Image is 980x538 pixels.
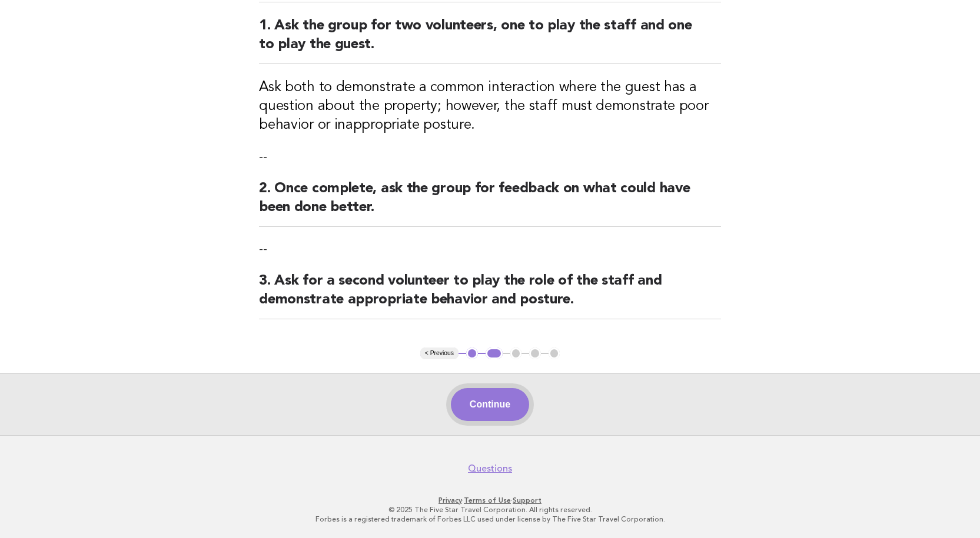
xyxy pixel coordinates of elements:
[420,347,459,359] button: < Previous
[466,347,478,359] button: 1
[513,496,542,504] a: Support
[451,388,529,421] button: Continue
[438,496,462,504] a: Privacy
[486,347,503,359] button: 2
[259,241,721,258] p: --
[130,496,851,505] p: · ·
[464,496,511,504] a: Terms of Use
[259,16,721,64] h2: 1. Ask the group for two volunteers, one to play the staff and one to play the guest.
[259,272,721,319] h2: 3. Ask for a second volunteer to play the role of the staff and demonstrate appropriate behavior ...
[130,514,851,524] p: Forbes is a registered trademark of Forbes LLC used under license by The Five Star Travel Corpora...
[130,505,851,514] p: © 2025 The Five Star Travel Corporation. All rights reserved.
[259,78,721,135] h3: Ask both to demonstrate a common interaction where the guest has a question about the property; h...
[468,463,512,474] a: Questions
[259,179,721,227] h2: 2. Once complete, ask the group for feedback on what could have been done better.
[259,149,721,165] p: --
